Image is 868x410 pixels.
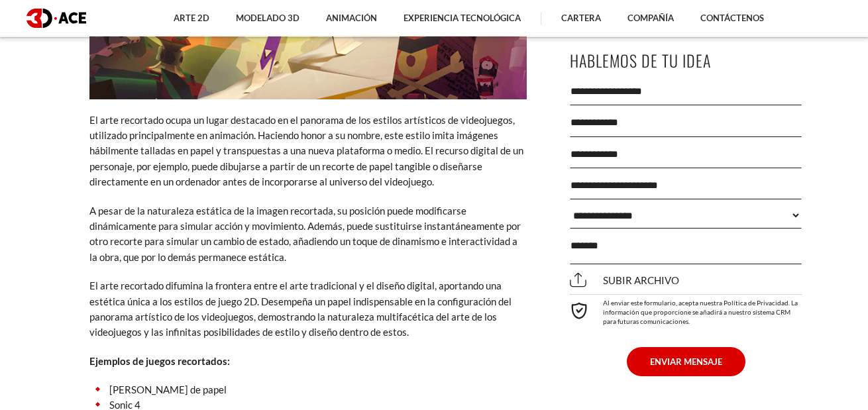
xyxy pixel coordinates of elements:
[89,114,523,188] font: El arte recortado ocupa un lugar destacado en el panorama de los estilos artísticos de videojuego...
[603,299,798,325] font: Al enviar este formulario, acepta nuestra Política de Privacidad. La información que proporcione ...
[89,205,521,263] font: A pesar de la naturaleza estática de la imagen recortada, su posición puede modificarse dinámicam...
[89,355,230,367] font: Ejemplos de juegos recortados:
[603,274,679,286] font: Subir archivo
[570,48,711,72] font: Hablemos de tu idea
[89,280,512,338] font: El arte recortado difumina la frontera entre el arte tradicional y el diseño digital, aportando u...
[650,356,722,367] font: ENVIAR MENSAJE
[109,384,227,395] font: [PERSON_NAME] de papel
[627,347,745,376] button: ENVIAR MENSAJE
